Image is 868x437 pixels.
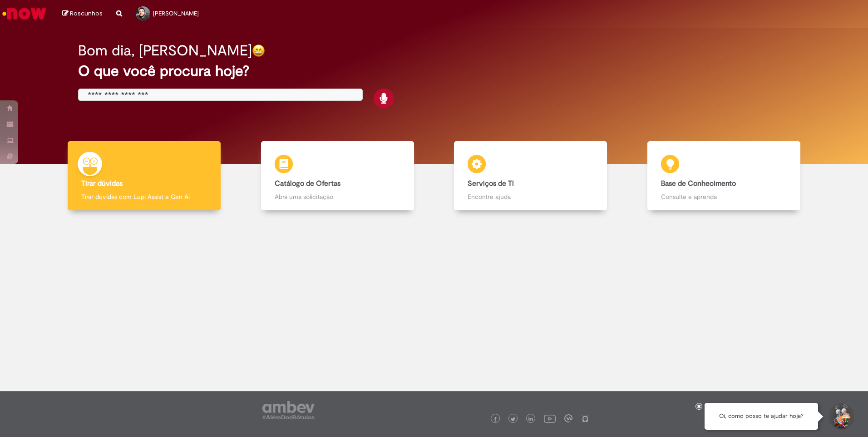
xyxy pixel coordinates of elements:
[705,403,818,430] div: Oi, como posso te ajudar hoje?
[468,192,593,201] p: Encontre ajuda
[434,141,627,211] a: Serviços de TI Encontre ajuda
[275,179,340,188] b: Catálogo de Ofertas
[241,141,434,211] a: Catálogo de Ofertas Abra uma solicitação
[1,5,48,23] img: ServiceNow
[544,412,556,424] img: logo_footer_youtube.png
[275,192,400,201] p: Abra uma solicitação
[78,43,252,59] h2: Bom dia, [PERSON_NAME]
[511,417,515,422] img: logo_footer_twitter.png
[48,141,241,211] a: Tirar dúvidas Tirar dúvidas com Lupi Assist e Gen Ai
[262,401,315,419] img: logo_footer_ambev_rotulo_gray.png
[70,9,103,18] span: Rascunhos
[627,141,821,211] a: Base de Conhecimento Consulte e aprenda
[468,179,514,188] b: Serviços de TI
[81,192,207,201] p: Tirar dúvidas com Lupi Assist e Gen Ai
[81,179,123,188] b: Tirar dúvidas
[661,179,736,188] b: Base de Conhecimento
[252,44,265,57] img: happy-face.png
[528,417,533,422] img: logo_footer_linkedin.png
[827,403,854,430] button: Iniciar Conversa de Suporte
[493,417,498,422] img: logo_footer_facebook.png
[78,63,790,79] h2: O que você procura hoje?
[564,414,572,422] img: logo_footer_workplace.png
[661,192,787,201] p: Consulte e aprenda
[581,414,589,422] img: logo_footer_naosei.png
[62,10,103,18] a: Rascunhos
[153,10,199,17] span: [PERSON_NAME]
